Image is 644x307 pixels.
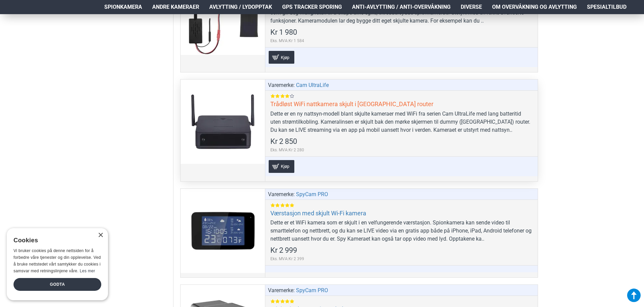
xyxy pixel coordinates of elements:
span: Andre kameraer [152,3,199,11]
span: GPS Tracker Sporing [282,3,342,11]
a: Les mer, opens a new window [80,269,95,273]
span: Kr 1 980 [270,29,297,36]
span: Varemerke: [268,81,295,89]
a: Trådløst WiFi nattkamera skjult i [GEOGRAPHIC_DATA] router [270,100,433,108]
div: Godta [14,278,101,291]
a: Trådløst WiFi nattkamera skjult i falsk router Trådløst WiFi nattkamera skjult i falsk router [181,80,265,164]
div: Cookies [14,233,97,248]
span: Varemerke: [268,286,295,295]
a: SpyCam PRO [296,190,328,198]
span: Kjøp [279,55,291,60]
a: Værstasjon med skjult Wi-Fi kamera [270,209,366,217]
span: Kjøp [279,164,291,168]
div: Dette er et WiFi kamera som er skjult i en velfungerende værstasjon. Spionkamera kan sende video ... [270,219,533,243]
span: Eks. MVA:Kr 2 399 [270,256,304,262]
span: Anti-avlytting / Anti-overvåkning [352,3,451,11]
span: Avlytting / Lydopptak [209,3,272,11]
span: Kr 2 999 [270,247,297,254]
span: Vi bruker cookies på denne nettsiden for å forbedre våre tjenester og din opplevelse. Ved å bruke... [14,248,101,273]
span: Om overvåkning og avlytting [492,3,577,11]
span: Diverse [461,3,482,11]
a: Cam UltraLife [296,81,329,89]
a: SpyCam PRO [296,286,328,295]
span: Spionkamera [104,3,142,11]
span: Eks. MVA:Kr 2 280 [270,147,304,153]
span: Varemerke: [268,190,295,198]
span: Spesialtilbud [587,3,626,11]
div: Dette er en ny nattsyn-modell blant skjulte kameraer med WiFi fra serien Cam UltraLife med lang b... [270,110,533,134]
span: Eks. MVA:Kr 1 584 [270,38,304,44]
div: Close [98,233,103,238]
a: Værstasjon med skjult Wi-Fi kamera Værstasjon med skjult Wi-Fi kamera [181,189,265,273]
span: Kr 2 850 [270,138,297,145]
